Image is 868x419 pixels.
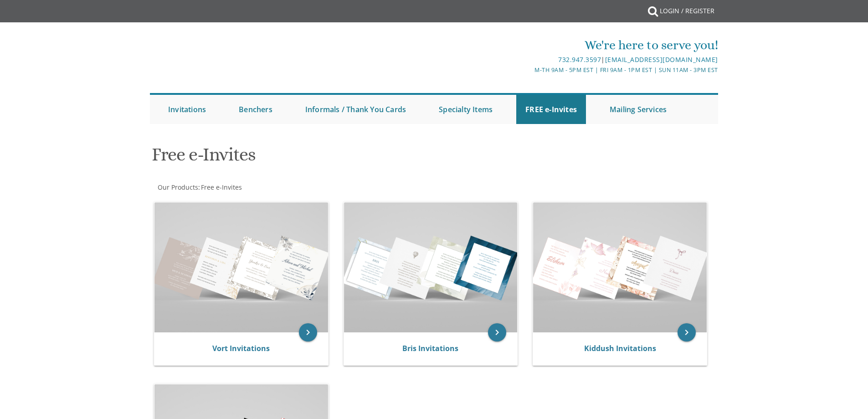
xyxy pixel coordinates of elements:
[201,183,242,191] span: Free e-Invites
[584,343,656,353] a: Kiddush Invitations
[340,36,718,54] div: We're here to serve you!
[159,95,215,124] a: Invitations
[516,95,586,124] a: FREE e-Invites
[296,95,415,124] a: Informals / Thank You Cards
[558,55,601,64] a: 732.947.3597
[157,183,198,191] a: Our Products
[200,183,242,191] a: Free e-Invites
[150,183,434,192] div: :
[488,323,506,341] a: keyboard_arrow_right
[152,145,524,171] h1: Free e-Invites
[430,95,502,124] a: Specialty Items
[605,55,718,64] a: [EMAIL_ADDRESS][DOMAIN_NAME]
[601,95,676,124] a: Mailing Services
[678,323,696,341] a: keyboard_arrow_right
[154,202,328,332] img: Vort Invitations
[299,323,317,341] a: keyboard_arrow_right
[533,202,707,332] img: Kiddush Invitations
[230,95,282,124] a: Benchers
[340,54,718,65] div: |
[344,202,518,332] img: Bris Invitations
[402,343,458,353] a: Bris Invitations
[212,343,270,353] a: Vort Invitations
[340,65,718,75] div: M-Th 9am - 5pm EST | Fri 9am - 1pm EST | Sun 11am - 3pm EST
